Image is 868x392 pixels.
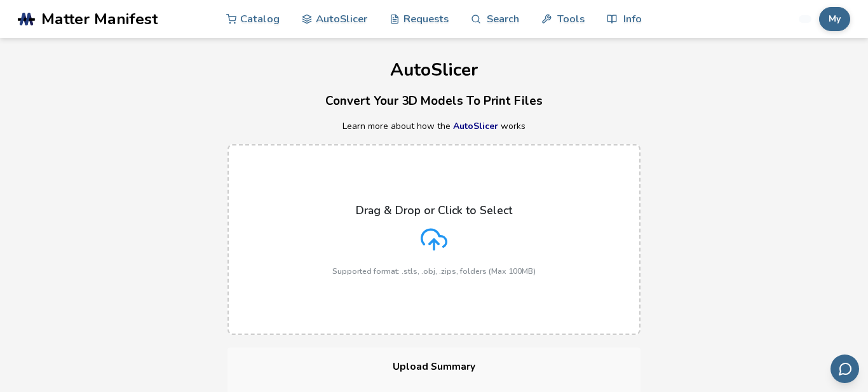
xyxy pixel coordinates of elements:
h3: Upload Summary [227,348,641,386]
span: Matter Manifest [41,10,158,28]
button: My [819,7,850,31]
p: Drag & Drop or Click to Select [356,204,512,217]
button: Send feedback via email [831,355,859,383]
p: Supported format: .stls, .obj, .zips, folders (Max 100MB) [332,267,536,276]
a: AutoSlicer [453,120,498,132]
